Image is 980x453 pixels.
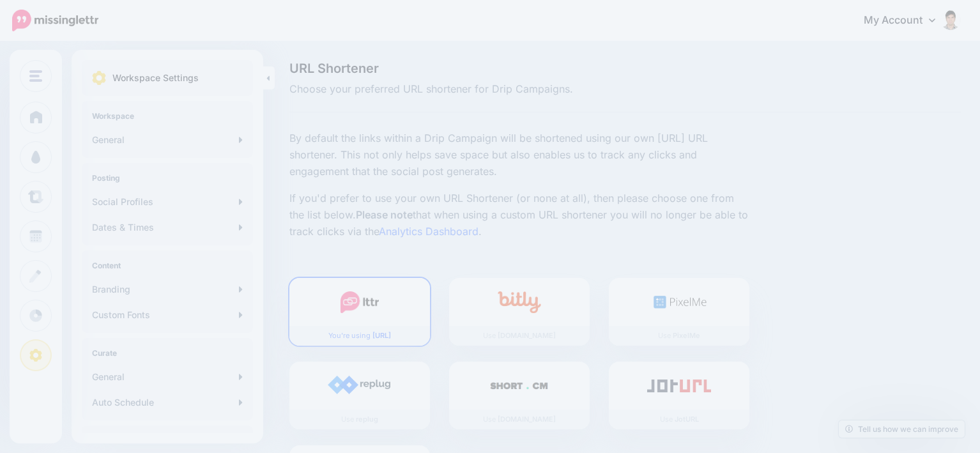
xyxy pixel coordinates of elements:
[289,362,430,429] a: Use replug
[379,225,479,238] a: Analytics Dashboard
[87,302,248,328] a: Custom Fonts
[87,364,248,390] a: General
[328,376,392,397] img: replug.png
[289,81,731,98] span: Choose your preferred URL shortener for Drip Campaigns.
[29,70,42,82] img: menu.png
[609,362,749,429] a: Use JotURL
[87,215,248,240] a: Dates & Times
[87,390,248,415] a: Auto Schedule
[328,331,371,340] span: You're using
[12,10,98,31] img: Missinglettr
[673,331,700,340] b: PixelMe
[92,261,243,270] h4: Content
[289,130,749,180] p: By default the links within a Drip Campaign will be shortened using our own [URL] URL shortener. ...
[87,127,248,153] a: General
[112,70,199,86] p: Workspace Settings
[483,331,496,340] span: Use
[658,331,671,340] span: Use
[356,415,378,424] b: replug
[87,189,248,215] a: Social Profiles
[289,62,731,75] span: URL Shortener
[487,378,551,394] img: shortcm.png
[675,415,699,424] b: JotURL
[647,380,711,392] img: joturl.png
[660,415,673,424] span: Use
[92,71,106,85] img: settings.png
[92,173,243,183] h4: Posting
[289,278,430,346] a: You're using [URL]
[449,362,590,429] a: Use [DOMAIN_NAME]
[498,331,556,340] b: [DOMAIN_NAME]
[92,348,243,358] h4: Curate
[498,415,556,424] b: [DOMAIN_NAME]
[289,190,749,240] p: If you'd prefer to use your own URL Shortener (or none at all), then please choose one from the l...
[609,278,749,346] a: Use PixelMe
[87,277,248,302] a: Branding
[372,331,391,340] b: [URL]
[650,291,708,313] img: pixelme.png
[839,420,965,438] a: Tell us how we can improve
[92,111,243,121] h4: Workspace
[483,415,496,424] span: Use
[341,291,379,313] img: lttr-logo.png
[851,5,961,36] a: My Account
[449,278,590,346] a: Use [DOMAIN_NAME]
[341,415,354,424] span: Use
[498,291,541,313] img: bitly.png
[356,208,413,221] b: Please note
